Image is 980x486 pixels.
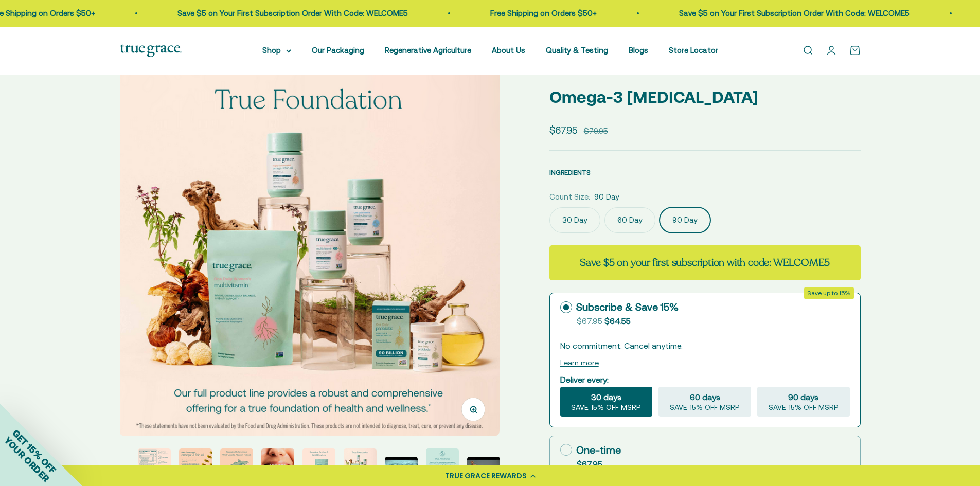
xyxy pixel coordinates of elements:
[10,427,58,475] span: GET 15% OFF
[580,256,830,269] strong: Save $5 on your first subscription with code: WELCOME5
[344,448,377,481] img: Our full product line provides a robust and comprehensive offering for a true foundation of healt...
[179,448,212,481] img: - Sustainably sourced, wild-caught Alaskan fish - Provides 1400 mg of the essential fatty Acids E...
[492,46,525,55] a: About Us
[220,448,253,481] img: Our fish oil is traceable back to the specific fishery it came form, so you can check that it mee...
[312,46,364,55] a: Our Packaging
[467,457,500,484] button: Go to item 12
[175,7,406,20] p: Save $5 on Your First Subscription Order With Code: WELCOME5
[549,122,578,138] sale-price: $67.95
[138,448,171,481] img: We source our fish oil from Alaskan Pollock that have been freshly caught for human consumption i...
[549,169,591,176] span: INGREDIENTS
[669,46,718,55] a: Store Locator
[677,7,907,20] p: Save $5 on Your First Subscription Order With Code: WELCOME5
[119,56,500,436] img: Our full product line provides a robust and comprehensive offering for a true foundation of healt...
[2,435,51,484] span: YOUR ORDER
[426,448,459,484] button: Go to item 11
[549,84,861,110] p: Omega-3 [MEDICAL_DATA]
[584,125,608,137] compare-at-price: $79.95
[549,166,591,178] button: INGREDIENTS
[302,448,335,484] button: Go to item 8
[220,448,253,484] button: Go to item 6
[302,448,335,481] img: When you opt for our refill pouches instead of buying a whole new bottle every time you buy suppl...
[344,448,377,484] button: Go to item 9
[179,448,212,484] button: Go to item 5
[262,44,291,57] summary: Shop
[629,46,648,55] a: Blogs
[385,46,471,55] a: Regenerative Agriculture
[426,448,459,481] img: Every lot of True Grace supplements undergoes extensive third-party testing. Regulation says we d...
[546,46,608,55] a: Quality & Testing
[549,191,590,203] legend: Count Size:
[594,191,619,203] span: 90 Day
[261,448,294,484] button: Go to item 7
[445,471,527,481] div: TRUE GRACE REWARDS
[261,448,294,481] img: Alaskan Pollock live a short life and do not bio-accumulate heavy metals and toxins the way older...
[385,457,418,484] button: Go to item 10
[488,9,595,17] a: Free Shipping on Orders $50+
[138,448,171,484] button: Go to item 4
